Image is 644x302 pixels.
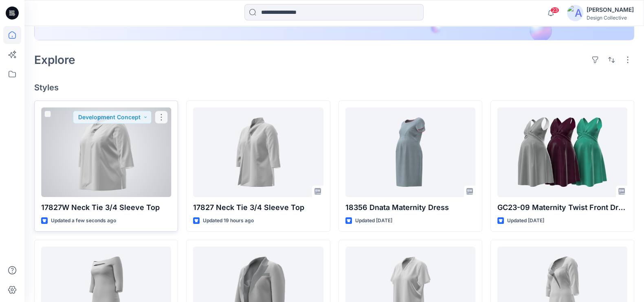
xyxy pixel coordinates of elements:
[203,217,254,225] p: Updated 19 hours ago
[567,5,583,21] img: avatar
[587,5,634,15] div: [PERSON_NAME]
[345,202,475,213] p: 18356 Dnata Maternity Dress
[497,107,627,197] a: GC23-09 Maternity Twist Front Dress_In Progress
[41,107,171,197] a: 17827W Neck Tie 3/4 Sleeve Top
[507,217,544,225] p: Updated [DATE]
[355,217,392,225] p: Updated [DATE]
[497,202,627,213] p: GC23-09 Maternity Twist Front Dress_In Progress
[345,107,475,197] a: 18356 Dnata Maternity Dress
[550,7,559,13] span: 23
[34,83,634,92] h4: Styles
[41,202,171,213] p: 17827W Neck Tie 3/4 Sleeve Top
[34,53,75,66] h2: Explore
[193,202,323,213] p: 17827 Neck Tie 3/4 Sleeve Top
[193,107,323,197] a: 17827 Neck Tie 3/4 Sleeve Top
[587,15,634,21] div: Design Collective
[51,217,116,225] p: Updated a few seconds ago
